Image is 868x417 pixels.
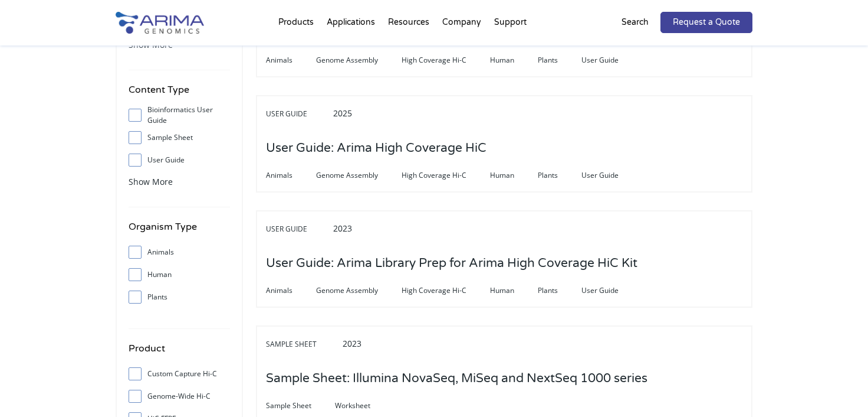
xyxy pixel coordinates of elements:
a: User Guide: Arima High Coverage HiC [266,142,486,155]
span: Human [490,168,538,183]
span: User Guide [266,107,331,121]
a: User Guide: Arima Library Prep for Arima High Coverage HiC Kit [266,257,637,270]
span: Sample Sheet [266,337,340,351]
a: Sample Sheet: Illumina NovaSeq, MiSeq and NextSeq 1000 series [266,372,647,385]
label: Human [129,266,230,284]
span: High Coverage Hi-C [402,168,490,183]
a: Request a Quote [660,12,752,33]
span: Show More [129,176,173,187]
label: User Guide [129,151,230,169]
label: Custom Capture Hi-C [129,365,230,383]
span: High Coverage Hi-C [402,284,490,298]
span: Human [490,53,538,67]
p: Search [622,15,649,30]
span: Sample Sheet [266,399,335,413]
h3: User Guide: Arima Library Prep for Arima High Coverage HiC Kit [266,245,637,282]
span: Animals [266,284,316,298]
span: User Guide [581,168,642,183]
span: Genome Assembly [316,284,402,298]
span: Genome Assembly [316,53,402,67]
span: 2023 [343,338,361,349]
h3: User Guide: Arima High Coverage HiC [266,130,486,167]
label: Bioinformatics User Guide [129,106,230,124]
span: 2025 [333,107,352,119]
img: Arima-Genomics-logo [116,12,204,34]
span: Animals [266,168,316,183]
span: High Coverage Hi-C [402,53,490,67]
span: Human [490,284,538,298]
label: Sample Sheet [129,129,230,146]
span: Show More [129,39,173,50]
span: Plants [538,284,581,298]
span: User Guide [266,222,331,236]
span: Plants [538,53,581,67]
span: 2023 [333,223,352,234]
h4: Product [129,341,230,365]
span: User Guide [581,284,642,298]
label: Plants [129,288,230,306]
span: Genome Assembly [316,168,402,183]
label: Genome-Wide Hi-C [129,387,230,405]
h4: Organism Type [129,219,230,243]
label: Animals [129,243,230,261]
h3: Sample Sheet: Illumina NovaSeq, MiSeq and NextSeq 1000 series [266,360,647,397]
span: Plants [538,168,581,183]
span: Worksheet [335,399,394,413]
h4: Content Type [129,82,230,106]
span: User Guide [581,53,642,67]
span: Animals [266,53,316,67]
